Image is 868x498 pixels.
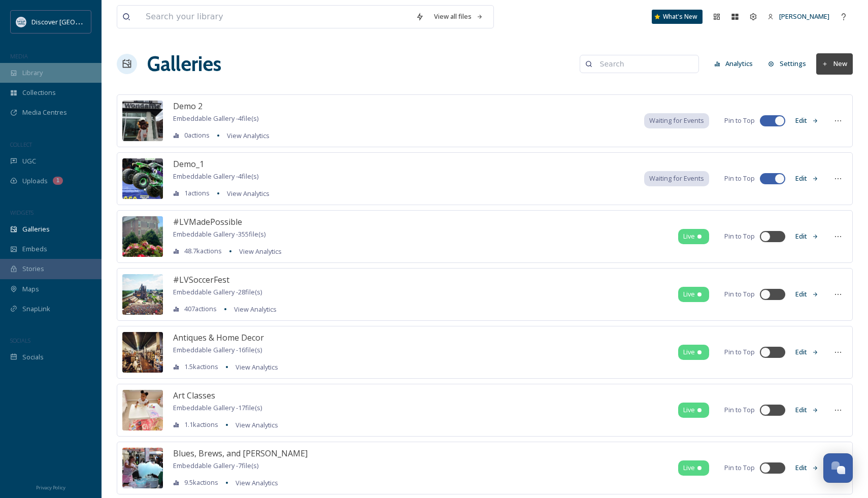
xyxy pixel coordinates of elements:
[222,129,270,142] a: View Analytics
[173,229,265,239] span: Embeddable Gallery - 355 file(s)
[652,10,703,24] a: What's New
[36,481,65,493] a: Privacy Policy
[763,54,811,74] button: Settings
[724,174,755,183] span: Pin to Top
[147,49,221,79] a: Galleries
[173,101,203,112] span: Demo 2
[724,347,755,357] span: Pin to Top
[31,17,124,26] span: Discover [GEOGRAPHIC_DATA]
[724,463,755,473] span: Pin to Top
[22,244,47,254] span: Embeds
[22,352,44,362] span: Socials
[683,405,695,415] span: Live
[173,172,258,181] span: Embeddable Gallery - 4 file(s)
[229,303,277,315] a: View Analytics
[779,12,829,21] span: [PERSON_NAME]
[724,289,755,299] span: Pin to Top
[790,111,824,130] button: Edit
[724,405,755,415] span: Pin to Top
[222,187,270,200] a: View Analytics
[683,289,695,299] span: Live
[236,420,278,429] span: View Analytics
[173,448,308,459] span: Blues, Brews, and [PERSON_NAME]
[22,68,43,78] span: Library
[22,108,67,117] span: Media Centres
[22,284,39,294] span: Maps
[122,448,163,488] img: 26ca6d37-dc2b-4f6e-abf5-6e1b5b158dd8.jpg
[173,345,262,354] span: Embeddable Gallery - 16 file(s)
[595,54,693,74] input: Search
[16,17,26,27] img: DLV-Blue-Stacked%20%281%29.png
[649,174,704,183] span: Waiting for Events
[683,231,695,241] span: Live
[173,287,262,296] span: Embeddable Gallery - 28 file(s)
[763,54,816,74] a: Settings
[173,461,258,470] span: Embeddable Gallery - 7 file(s)
[227,189,270,198] span: View Analytics
[173,403,262,412] span: Embeddable Gallery - 17 file(s)
[724,231,755,241] span: Pin to Top
[230,419,278,431] a: View Analytics
[184,420,218,429] span: 1.1k actions
[122,101,163,141] img: 6ca63c29-9f32-48ff-a295-67c896cf62a5.jpg
[122,332,163,373] img: 07ecb830-318b-4f4c-bf6d-dadc72c4007b.jpg
[790,400,824,420] button: Edit
[230,361,278,373] a: View Analytics
[790,226,824,246] button: Edit
[790,342,824,362] button: Edit
[173,332,264,343] span: Antiques & Home Decor
[22,304,50,314] span: SnapLink
[790,458,824,478] button: Edit
[122,216,163,257] img: 091169d2-dcdb-4234-9abb-3872140c9d39.jpg
[234,305,277,314] span: View Analytics
[724,116,755,125] span: Pin to Top
[227,131,270,140] span: View Analytics
[683,347,695,357] span: Live
[683,463,695,473] span: Live
[184,130,210,140] span: 0 actions
[173,390,215,401] span: Art Classes
[122,158,163,199] img: e7ed4784-d922-4a55-a4d2-f9f247088edf.jpg
[22,176,48,186] span: Uploads
[173,216,242,227] span: #LVMadePossible
[230,477,278,489] a: View Analytics
[762,7,834,26] a: [PERSON_NAME]
[184,362,218,372] span: 1.5k actions
[184,188,210,198] span: 1 actions
[173,158,204,170] span: Demo_1
[141,6,411,28] input: Search your library
[22,88,56,97] span: Collections
[184,246,222,256] span: 48.7k actions
[122,274,163,315] img: e280fcf9-2f6b-4d22-b5f9-64449eeab56b.jpg
[173,274,229,285] span: #LVSoccerFest
[236,362,278,372] span: View Analytics
[22,224,50,234] span: Galleries
[790,284,824,304] button: Edit
[36,484,65,491] span: Privacy Policy
[823,453,853,483] button: Open Chat
[122,390,163,430] img: 7140dcbf-0989-43e1-90e3-706d15312db8.jpg
[239,247,282,256] span: View Analytics
[10,141,32,148] span: COLLECT
[53,177,63,185] div: 1
[790,169,824,188] button: Edit
[816,53,853,74] button: New
[173,114,258,123] span: Embeddable Gallery - 4 file(s)
[10,337,30,344] span: SOCIALS
[22,156,36,166] span: UGC
[649,116,704,125] span: Waiting for Events
[709,54,763,74] a: Analytics
[10,209,34,216] span: WIDGETS
[236,478,278,487] span: View Analytics
[709,54,758,74] button: Analytics
[234,245,282,257] a: View Analytics
[10,52,28,60] span: MEDIA
[429,7,488,26] a: View all files
[22,264,44,274] span: Stories
[184,478,218,487] span: 9.5k actions
[184,304,217,314] span: 407 actions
